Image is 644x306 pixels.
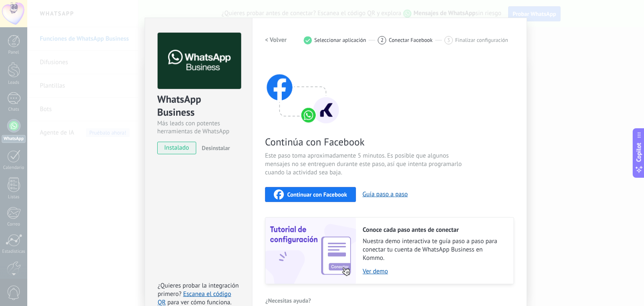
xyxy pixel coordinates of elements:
[202,144,230,152] span: Desinstalar
[198,142,230,154] button: Desinstalar
[265,58,340,125] img: connect with facebook
[381,36,384,44] span: 2
[265,152,465,177] span: Este paso toma aproximadamente 5 minutos. Es posible que algunos mensajes no se entreguen durante...
[158,33,241,89] img: logo_main.png
[363,190,408,198] button: Guía paso a paso
[158,282,239,298] span: ¿Quieres probar la integración primero?
[265,187,356,202] button: Continuar con Facebook
[314,37,366,43] span: Seleccionar aplicación
[265,135,465,148] span: Continúa con Facebook
[363,226,505,234] h2: Conoce cada paso antes de conectar
[157,119,240,135] div: Más leads con potentes herramientas de WhatsApp
[157,93,240,119] div: WhatsApp Business
[447,36,450,44] span: 3
[635,143,643,162] span: Copilot
[389,37,433,43] span: Conectar Facebook
[265,36,287,44] h2: < Volver
[287,192,347,197] span: Continuar con Facebook
[158,142,196,154] span: instalado
[363,237,505,262] span: Nuestra demo interactiva te guía paso a paso para conectar tu cuenta de WhatsApp Business en Kommo.
[265,33,287,48] button: < Volver
[363,267,505,275] a: Ver demo
[265,298,311,303] span: ¿Necesitas ayuda?
[455,37,508,43] span: Finalizar configuración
